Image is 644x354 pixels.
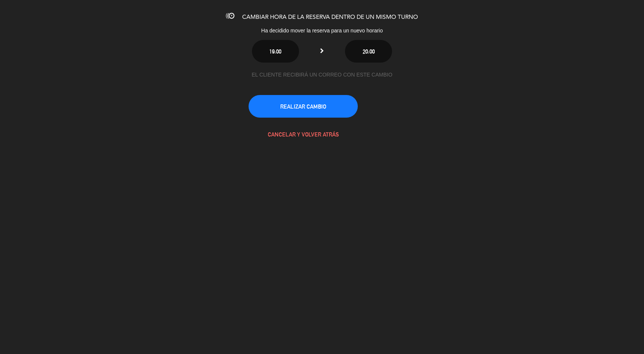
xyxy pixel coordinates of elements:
[252,40,299,63] button: 19:00
[198,26,446,35] div: Ha decidido mover la reserva para un nuevo horario
[242,14,418,20] span: CAMBIAR HORA DE LA RESERVA DENTRO DE UN MISMO TURNO
[249,95,358,118] button: REALIZAR CAMBIO
[249,123,358,146] button: CANCELAR Y VOLVER ATRÁS
[345,40,392,63] button: 20:00
[249,70,395,79] div: EL CLIENTE RECIBIRÁ UN CORREO CON ESTE CAMBIO
[269,48,281,55] span: 19:00
[363,48,375,55] span: 20:00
